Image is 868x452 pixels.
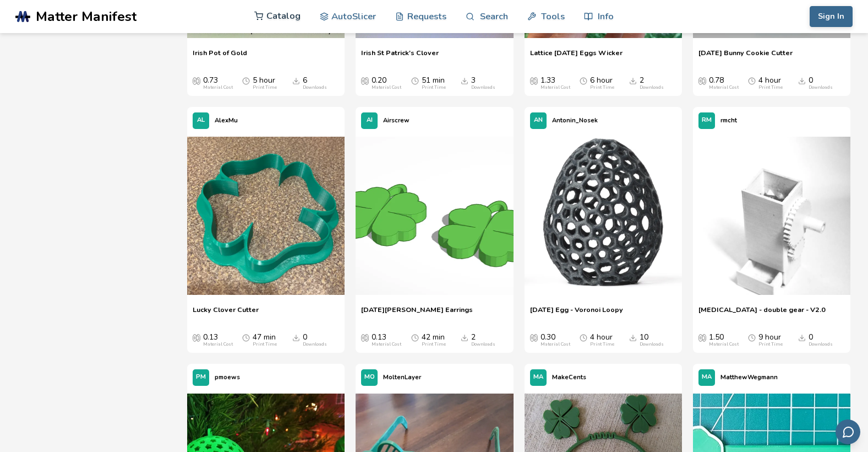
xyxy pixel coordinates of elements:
[471,342,495,347] div: Downloads
[809,333,833,347] div: 0
[720,372,778,383] p: MatthewWegmann
[590,333,614,347] div: 4 hour
[629,76,637,85] span: Downloads
[698,49,793,65] a: [DATE] Bunny Cookie Cutter
[590,76,614,90] div: 6 hour
[810,6,853,27] button: Sign In
[758,85,783,90] div: Print Time
[411,333,419,342] span: Average Print Time
[411,76,419,85] span: Average Print Time
[367,117,373,124] span: AI
[197,117,205,124] span: AL
[629,333,637,342] span: Downloads
[292,333,300,342] span: Downloads
[552,115,598,126] p: Antonin_Nosek
[590,342,614,347] div: Print Time
[702,374,712,381] span: MA
[253,333,277,347] div: 47 min
[534,117,543,124] span: AN
[215,372,240,383] p: pmoews
[203,85,233,90] div: Material Cost
[580,76,587,85] span: Average Print Time
[361,305,473,322] a: [DATE][PERSON_NAME] Earrings
[471,76,495,90] div: 3
[748,76,756,85] span: Average Print Time
[203,333,233,347] div: 0.13
[530,49,623,65] a: Lattice [DATE] Eggs Wicker
[215,115,238,126] p: AlexMu
[422,333,446,347] div: 42 min
[193,49,247,65] a: Irish Pot of Gold
[640,333,664,347] div: 10
[758,333,783,347] div: 9 hour
[422,342,446,347] div: Print Time
[552,372,586,383] p: MakeCents
[709,342,739,347] div: Material Cost
[361,49,439,65] a: Irish St Patrick's Clover
[372,342,401,347] div: Material Cost
[709,85,739,90] div: Material Cost
[422,76,446,90] div: 51 min
[702,117,712,124] span: RM
[809,342,833,347] div: Downloads
[292,76,300,85] span: Downloads
[541,76,570,90] div: 1.33
[720,115,737,126] p: rmcht
[383,115,410,126] p: Airscrew
[372,333,401,347] div: 0.13
[253,85,277,90] div: Print Time
[196,374,206,381] span: PM
[640,342,664,347] div: Downloads
[203,342,233,347] div: Material Cost
[530,76,538,85] span: Average Cost
[698,333,706,342] span: Average Cost
[253,342,277,347] div: Print Time
[748,333,756,342] span: Average Print Time
[809,76,833,90] div: 0
[361,333,369,342] span: Average Cost
[530,333,538,342] span: Average Cost
[193,76,200,85] span: Average Cost
[580,333,587,342] span: Average Print Time
[698,76,706,85] span: Average Cost
[798,333,806,342] span: Downloads
[193,333,200,342] span: Average Cost
[640,85,664,90] div: Downloads
[471,333,495,347] div: 2
[303,85,327,90] div: Downloads
[709,333,739,347] div: 1.50
[471,85,495,90] div: Downloads
[640,76,664,90] div: 2
[590,85,614,90] div: Print Time
[242,333,250,342] span: Average Print Time
[193,305,259,322] a: Lucky Clover Cutter
[698,305,826,322] a: [MEDICAL_DATA] - double gear - V2.0
[530,305,623,322] a: [DATE] Egg - Voronoi Loopy
[372,76,401,90] div: 0.20
[461,76,468,85] span: Downloads
[809,85,833,90] div: Downloads
[383,372,421,383] p: MoltenLayer
[422,85,446,90] div: Print Time
[461,333,468,342] span: Downloads
[758,76,783,90] div: 4 hour
[242,76,250,85] span: Average Print Time
[798,76,806,85] span: Downloads
[303,333,327,347] div: 0
[203,76,233,90] div: 0.73
[303,76,327,90] div: 6
[36,9,137,24] span: Matter Manifest
[533,374,543,381] span: MA
[836,419,860,444] button: Send feedback via email
[361,76,369,85] span: Average Cost
[541,85,570,90] div: Material Cost
[253,76,277,90] div: 5 hour
[709,76,739,90] div: 0.78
